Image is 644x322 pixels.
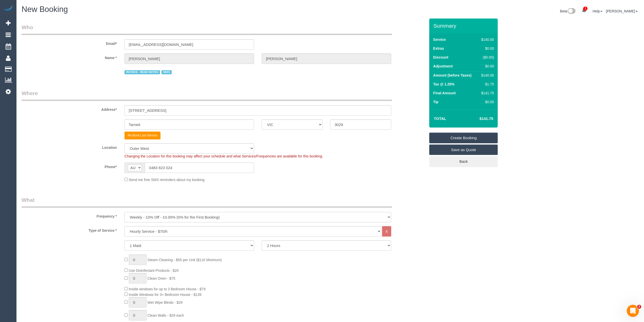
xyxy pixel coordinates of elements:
input: Phone* [145,163,254,173]
span: Send me free SMS reminders about my booking [129,178,205,182]
span: Use Disinfectant Products - $20 [129,269,179,273]
label: Tip [433,99,438,104]
h3: Summary [433,23,495,29]
input: Email* [124,39,254,50]
button: Re-Book Last Service [124,132,160,139]
img: Automaid Logo [3,5,13,12]
div: $0.00 [479,46,494,51]
iframe: Intercom live chat [627,305,639,317]
span: Wet Wipe Blinds - $29 [148,300,183,305]
label: Location [18,143,121,150]
div: $140.00 [479,37,494,42]
a: 1 [579,5,589,16]
a: Help [593,9,602,13]
div: ($0.00) [479,55,494,60]
div: $0.00 [479,99,494,104]
a: Beta [560,9,576,13]
div: $141.75 [479,91,494,96]
img: New interface [567,8,576,15]
h4: $141.75 [464,117,493,121]
label: Adjustment [433,64,453,69]
label: Type of Service * [18,226,121,233]
div: $140.00 [479,73,494,78]
span: Steam Cleaning - $55 per Unit ($110 Minimum) [148,258,222,262]
div: $1.75 [479,82,494,87]
label: Name * [18,53,121,60]
input: First Name* [124,53,254,64]
a: Back [429,156,498,167]
label: Tax @ 1.25% [433,82,454,87]
div: $0.00 [479,64,494,69]
legend: Who [22,24,392,35]
span: Inside windows for up to 3 Bedroom House - $79 [129,287,206,291]
label: Extras [433,46,444,51]
span: New Booking [22,5,68,14]
span: INVOICE - READ NOTES [124,70,160,74]
strong: Total [434,116,446,121]
input: Suburb* [124,119,254,130]
span: Clean Walls - $29 each [148,313,184,317]
span: Changing the Location for this booking may affect your schedule and what Services/Frequencies are... [124,154,323,158]
label: Phone* [18,163,121,169]
span: 1 [583,7,587,11]
label: Frequency * [18,212,121,219]
input: Last Name* [262,53,391,64]
a: [PERSON_NAME] [606,9,638,13]
span: 3 [637,305,641,309]
label: Address* [18,105,121,112]
a: Save as Quote [429,145,498,155]
label: Amount (before Taxes) [433,73,471,78]
input: Post Code* [330,119,391,130]
label: Email* [18,39,121,46]
a: Create Booking [429,133,498,143]
label: Service [433,37,446,42]
label: Final Amount [433,91,456,96]
span: Clean Oven - $75 [148,276,175,280]
span: NDIS [162,70,171,74]
legend: What [22,196,392,208]
legend: Where [22,90,392,101]
label: Discount [433,55,448,60]
span: Inside Windows for 3+ Bedroom House - $139 [129,293,202,297]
